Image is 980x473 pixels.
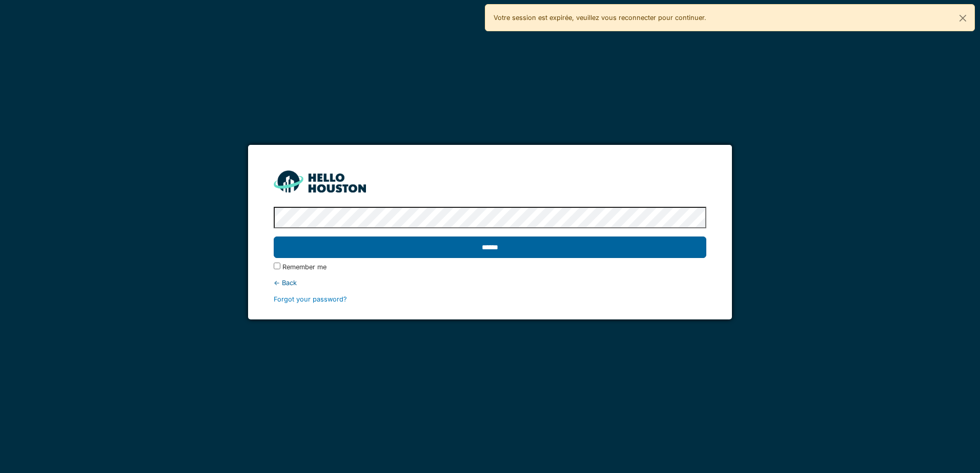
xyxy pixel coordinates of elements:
a: Forgot your password? [274,295,347,303]
img: HH_line-BYnF2_Hg.png [274,170,366,192]
div: ← Back [274,278,706,288]
button: Close [951,5,974,32]
div: Votre session est expirée, veuillez vous reconnecter pour continuer. [485,4,975,31]
label: Remember me [282,262,326,272]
